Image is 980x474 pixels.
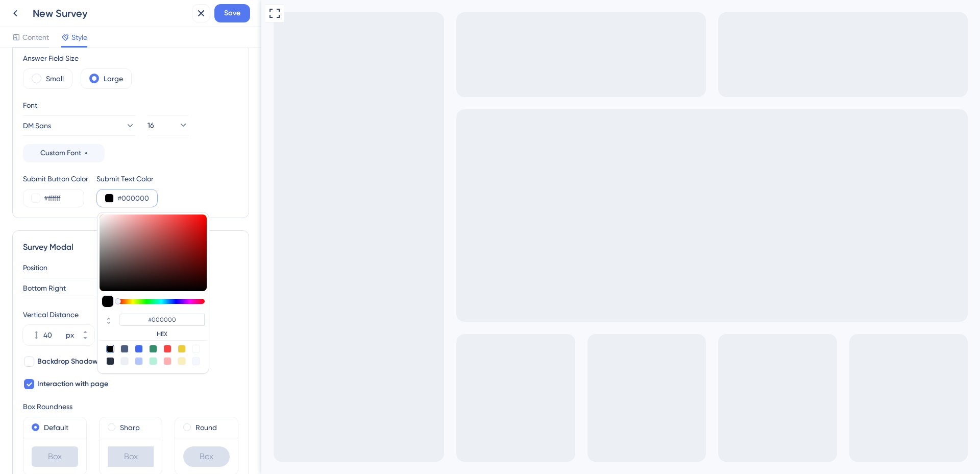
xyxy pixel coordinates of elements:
[23,173,88,185] div: Submit Button Color
[60,39,195,69] div: Multiple choices rating
[195,421,217,434] label: Round
[224,7,240,19] span: Save
[71,50,195,59] label: [PERSON_NAME], quero saber mais
[23,99,135,111] div: Font
[148,119,154,131] span: 16
[23,144,105,162] button: Custom Font
[76,325,94,335] button: px
[22,31,49,43] span: Content
[108,446,154,467] div: Box
[23,400,238,413] div: Box Roundness
[23,241,238,253] div: Survey Modal
[119,330,205,338] label: HEX
[33,6,188,20] div: New Survey
[46,73,64,85] label: Small
[31,8,37,20] div: Go to Question 2
[241,8,247,20] div: Close survey
[37,355,98,368] span: Backdrop Shadow
[43,329,64,341] input: px
[32,446,78,467] div: Box
[71,60,159,69] label: Não posso participar agora
[23,262,238,274] div: Position
[23,120,51,132] span: DM Sans
[23,309,94,321] div: Vertical Distance
[148,115,188,135] button: 16
[96,173,158,185] div: Submit Text Color
[23,282,66,294] span: Bottom Right
[40,147,81,159] span: Custom Font
[76,335,94,345] button: px
[71,31,87,43] span: Style
[214,4,250,22] button: Save
[23,52,132,64] div: Answer Field Size
[183,446,230,467] div: Box
[23,115,135,136] button: DM Sans
[23,278,135,298] button: Bottom Right
[44,421,68,434] label: Default
[133,8,144,20] span: Question 1 / 2
[66,329,74,341] div: px
[8,8,14,20] div: false
[60,39,195,69] div: radio group
[104,73,123,85] label: Large
[37,378,108,390] span: Interaction with page
[71,40,140,49] label: Sim, quero participar
[120,421,140,434] label: Sharp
